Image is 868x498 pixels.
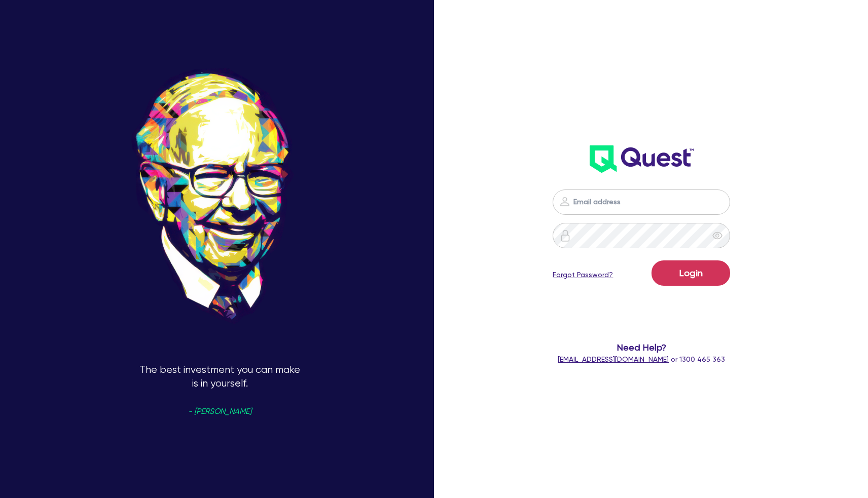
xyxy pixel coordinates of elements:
span: Need Help? [527,340,756,354]
span: or 1300 465 363 [558,355,725,363]
a: Forgot Password? [553,270,613,280]
img: icon-password [559,229,571,242]
span: eye [712,231,722,241]
span: - [PERSON_NAME] [188,408,251,415]
input: Email address [553,189,730,215]
img: wH2k97JdezQIQAAAABJRU5ErkJggg== [590,145,694,173]
a: [EMAIL_ADDRESS][DOMAIN_NAME] [558,355,669,363]
img: icon-password [559,196,571,208]
button: Login [652,260,730,286]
